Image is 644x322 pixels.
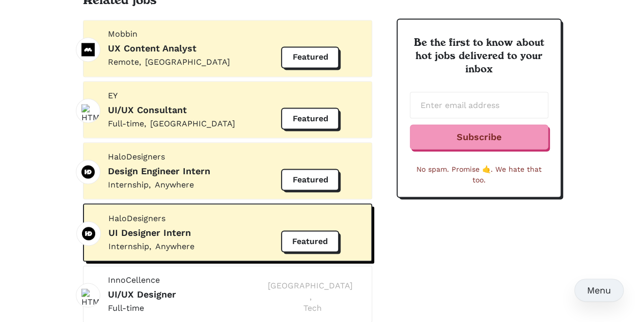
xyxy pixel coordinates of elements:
div: Internship [108,179,149,189]
img: HTML5 Icon [81,165,95,178]
div: HaloDesigners [108,213,165,223]
div: Internship [108,241,149,251]
a: HTML5 IconMobbinUX Content AnalystRemote,[GEOGRAPHIC_DATA]Featured [83,20,372,77]
div: , [144,118,146,128]
div: Featured [292,236,328,246]
div: Menu [587,283,611,297]
a: HTML5 IconEYUI/UX ConsultantFull-time,[GEOGRAPHIC_DATA]Featured [83,81,372,138]
div: , [149,241,151,251]
div: [GEOGRAPHIC_DATA] [150,118,235,128]
img: HTML5 Icon [81,104,109,133]
input: Enter email address [410,92,548,118]
a: HTML5 IconHaloDesignersDesign Engineer InternInternship,AnywhereFeatured [83,142,372,199]
div: Tech [303,302,321,313]
input: Subscribe [410,124,548,149]
div: Design Engineer Intern [108,164,258,177]
div: EY [108,90,118,100]
div: InnoCellence [108,275,160,284]
div: UI/UX Designer [108,287,258,300]
div: , [309,291,311,302]
div: , [139,57,141,67]
img: HTML5 Icon [82,227,95,240]
div: Remote [108,57,139,67]
div: , [149,179,151,189]
div: Full-time [108,118,144,128]
div: Featured [292,174,328,184]
div: UI/UX Consultant [108,103,258,116]
div: UI UX Events [554,307,611,321]
div: HaloDesigners [108,151,165,161]
div: Be the first to know about hot jobs delivered to your inbox [410,36,548,75]
img: HTML5 Icon [81,288,109,318]
form: Email Form [410,92,548,164]
img: HTML5 Icon [81,43,95,56]
div: No spam. Promise 🤙. We hate that too. [410,164,548,184]
div: Mobbin [108,29,137,39]
div: Full-time [108,303,144,312]
div: UI Designer Intern [108,226,258,238]
div: [GEOGRAPHIC_DATA] [145,57,230,67]
div: UX Content Analyst [108,42,258,55]
div: [GEOGRAPHIC_DATA] [268,280,353,291]
div: Anywhere [155,179,194,189]
div: Featured [292,52,328,62]
a: HTML5 IconHaloDesignersUI Designer InternInternship,AnywhereFeatured [83,203,372,261]
div: Anywhere [155,241,194,251]
div: Featured [292,113,328,123]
